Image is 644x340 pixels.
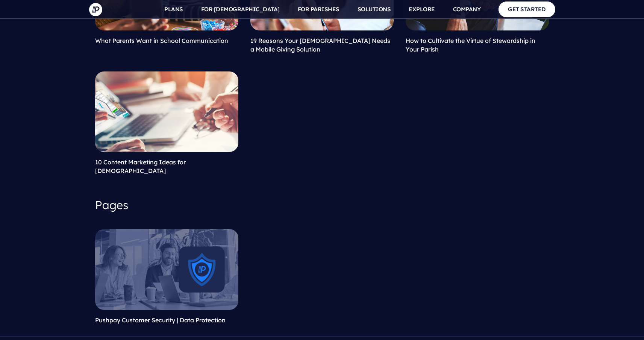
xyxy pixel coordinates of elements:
[250,37,390,53] a: 19 Reasons Your [DEMOGRAPHIC_DATA] Needs a Mobile Giving Solution
[499,2,555,17] a: GET STARTED
[95,316,226,324] a: Pushpay Customer Security | Data Protection
[95,158,186,174] a: 10 Content Marketing Ideas for [DEMOGRAPHIC_DATA]
[406,37,535,53] a: How to Cultivate the Virtue of Stewardship in Your Parish
[95,37,228,44] a: What Parents Want in School Communication
[95,193,549,217] h4: Pages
